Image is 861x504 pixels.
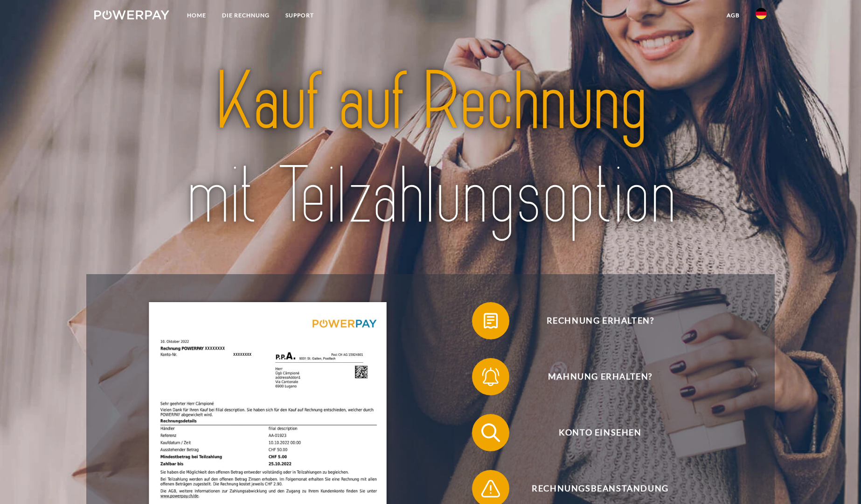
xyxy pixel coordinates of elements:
img: title-powerpay_de.svg [127,50,734,248]
span: Konto einsehen [486,414,715,451]
img: logo-powerpay-white.svg [94,10,169,20]
button: Rechnung erhalten? [472,302,715,339]
img: qb_bell.svg [479,365,502,388]
img: de [756,8,767,19]
img: qb_warning.svg [479,477,502,500]
a: DIE RECHNUNG [214,7,278,24]
button: Konto einsehen [472,414,715,451]
a: SUPPORT [278,7,322,24]
a: Home [179,7,214,24]
img: qb_bill.svg [479,309,502,332]
a: agb [719,7,748,24]
button: Mahnung erhalten? [472,358,715,395]
span: Mahnung erhalten? [486,358,715,395]
img: qb_search.svg [479,421,502,444]
span: Rechnung erhalten? [486,302,715,339]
